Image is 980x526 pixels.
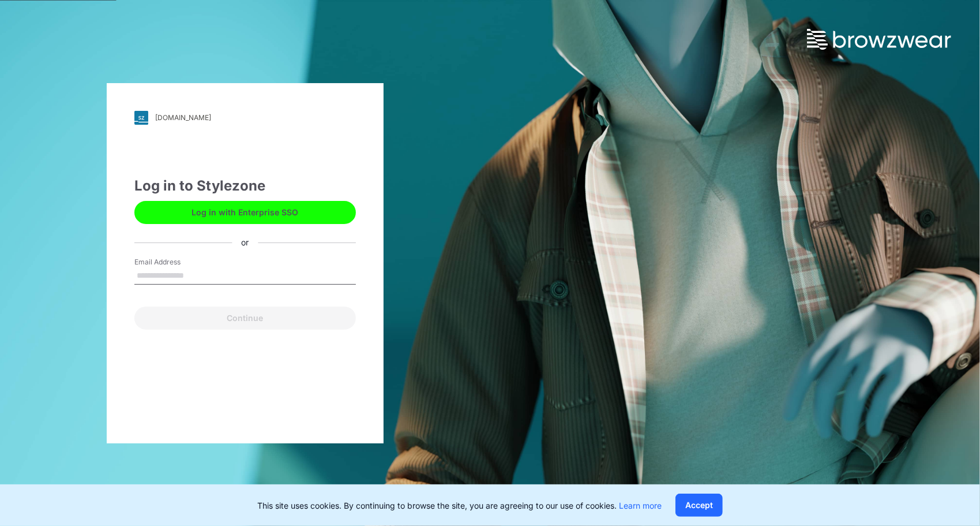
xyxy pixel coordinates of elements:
p: This site uses cookies. By continuing to browse the site, you are agreeing to our use of cookies. [257,499,662,512]
label: Email Address [134,257,215,267]
div: Log in to Stylezone [134,176,356,196]
a: [DOMAIN_NAME] [134,111,356,125]
div: [DOMAIN_NAME] [155,113,211,122]
button: Accept [675,494,723,517]
div: or [232,237,258,249]
img: browzwear-logo.73288ffb.svg [807,29,951,50]
a: Learn more [619,501,662,510]
img: svg+xml;base64,PHN2ZyB3aWR0aD0iMjgiIGhlaWdodD0iMjgiIHZpZXdCb3g9IjAgMCAyOCAyOCIgZmlsbD0ibm9uZSIgeG... [134,111,148,125]
button: Log in with Enterprise SSO [134,201,356,224]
